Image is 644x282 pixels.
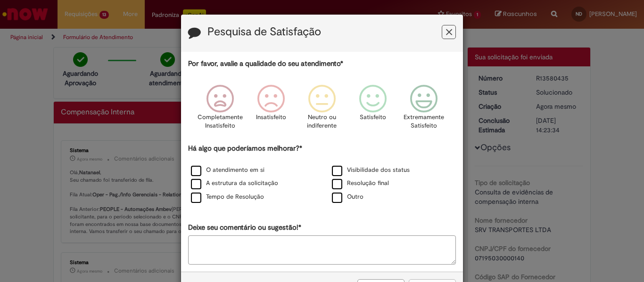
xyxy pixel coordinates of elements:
[404,113,444,130] p: Extremamente Satisfeito
[247,78,295,142] div: Insatisfeito
[332,179,389,188] label: Resolução final
[207,26,321,38] label: Pesquisa de Satisfação
[191,166,264,175] label: O atendimento em si
[196,78,244,142] div: Completamente Insatisfeito
[188,144,456,204] div: Há algo que poderíamos melhorar?*
[191,179,278,188] label: A estrutura da solicitação
[400,78,448,142] div: Extremamente Satisfeito
[360,113,386,122] p: Satisfeito
[188,59,343,69] label: Por favor, avalie a qualidade do seu atendimento*
[332,193,363,201] label: Outro
[188,223,301,233] label: Deixe seu comentário ou sugestão!*
[332,166,410,175] label: Visibilidade dos status
[198,113,243,130] p: Completamente Insatisfeito
[305,113,339,130] p: Neutro ou indiferente
[256,113,286,122] p: Insatisfeito
[191,193,264,201] label: Tempo de Resolução
[298,78,346,142] div: Neutro ou indiferente
[349,78,397,142] div: Satisfeito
